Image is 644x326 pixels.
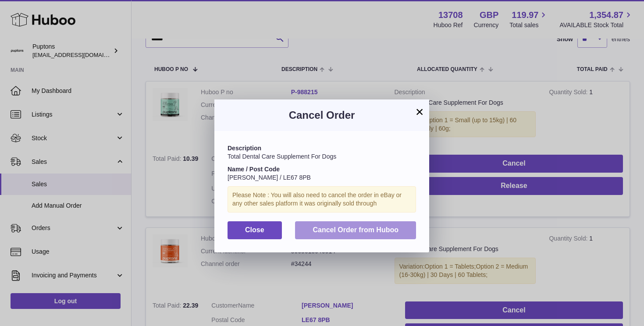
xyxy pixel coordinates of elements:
[228,174,311,181] span: [PERSON_NAME] / LE67 8PB
[295,221,416,239] button: Cancel Order from Huboo
[414,106,425,117] button: ×
[228,166,280,173] strong: Name / Post Code
[313,226,398,234] span: Cancel Order from Huboo
[228,153,336,160] span: Total Dental Care Supplement For Dogs
[228,145,261,152] strong: Description
[228,221,282,239] button: Close
[245,226,264,234] span: Close
[228,186,416,213] div: Please Note : You will also need to cancel the order in eBay or any other sales platform it was o...
[228,108,416,122] h3: Cancel Order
